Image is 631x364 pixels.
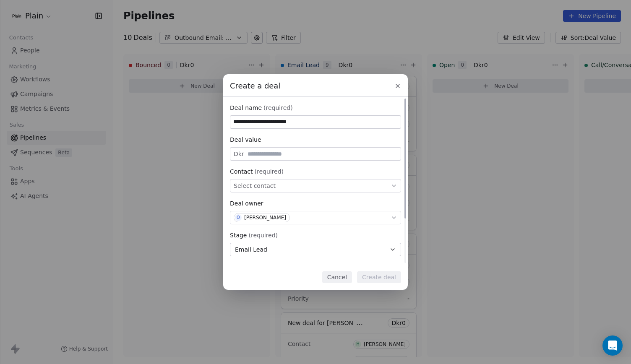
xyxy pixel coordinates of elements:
div: Deal value [230,135,401,144]
button: Create deal [357,271,401,283]
span: (required) [263,104,293,112]
span: Deal name [230,104,262,112]
span: (required) [248,231,278,239]
div: O [237,214,240,221]
span: Dkr [234,150,244,158]
span: Contact [230,167,253,176]
button: Cancel [322,271,352,283]
span: Create a deal [230,81,280,91]
div: Deal owner [230,199,401,208]
div: [PERSON_NAME] [244,215,286,221]
div: Expected close date [230,263,401,271]
span: (required) [254,167,284,176]
span: Email Lead [235,245,267,254]
span: Select contact [234,182,276,190]
span: Stage [230,231,247,239]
